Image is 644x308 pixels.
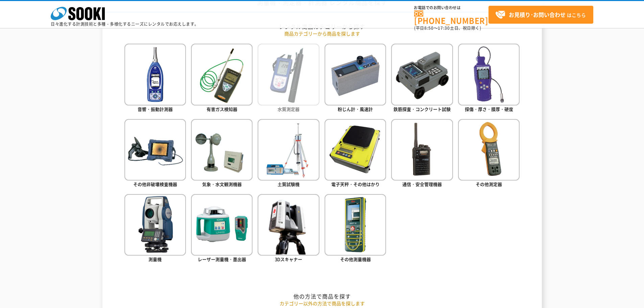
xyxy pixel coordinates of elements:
span: その他測量機器 [340,256,371,262]
a: 水質測定器 [258,44,319,114]
span: 通信・安全管理機器 [402,181,442,187]
a: 3Dスキャナー [258,194,319,264]
img: 3Dスキャナー [258,194,319,256]
span: その他非破壊検査機器 [133,181,177,187]
img: 水質測定器 [258,44,319,105]
span: 8:50 [424,25,434,31]
span: 電子天秤・その他はかり [331,181,380,187]
a: その他測量機器 [325,194,386,264]
span: 17:30 [438,25,450,31]
span: 土質試験機 [278,181,300,187]
p: 商品カテゴリーから商品を探します [124,30,520,37]
h2: 他の方法で商品を探す [124,293,520,300]
a: お見積り･お問い合わせはこちら [488,6,593,24]
img: その他測量機器 [325,194,386,256]
span: 3Dスキャナー [275,256,302,262]
img: 音響・振動計測器 [124,44,186,105]
a: 粉じん計・風速計 [325,44,386,114]
img: 気象・水文観測機器 [191,119,253,181]
img: その他測定器 [458,119,520,181]
span: レーザー測量機・墨出器 [198,256,246,262]
img: 有害ガス検知器 [191,44,253,105]
a: 探傷・厚さ・膜厚・硬度 [458,44,520,114]
img: 電子天秤・その他はかり [325,119,386,181]
a: 測量機 [124,194,186,264]
img: その他非破壊検査機器 [124,119,186,181]
img: 探傷・厚さ・膜厚・硬度 [458,44,520,105]
img: 鉄筋探査・コンクリート試験 [391,44,453,105]
p: カテゴリー以外の方法で商品を探します [124,300,520,307]
a: 土質試験機 [258,119,319,189]
img: 土質試験機 [258,119,319,181]
img: 通信・安全管理機器 [391,119,453,181]
a: 音響・振動計測器 [124,44,186,114]
span: 有害ガス検知器 [207,106,237,112]
a: 有害ガス検知器 [191,44,253,114]
a: 鉄筋探査・コンクリート試験 [391,44,453,114]
span: 測量機 [148,256,162,262]
span: 探傷・厚さ・膜厚・硬度 [465,106,513,112]
a: その他測定器 [458,119,520,189]
img: レーザー測量機・墨出器 [191,194,253,256]
span: 水質測定器 [278,106,300,112]
img: 測量機 [124,194,186,256]
a: 気象・水文観測機器 [191,119,253,189]
span: 鉄筋探査・コンクリート試験 [393,106,451,112]
span: 音響・振動計測器 [138,106,173,112]
span: お電話でのお問い合わせは [414,6,488,10]
span: (平日 ～ 土日、祝日除く) [414,25,481,31]
a: レーザー測量機・墨出器 [191,194,253,264]
p: 日々進化する計測技術と多種・多様化するニーズにレンタルでお応えします。 [51,22,199,26]
a: その他非破壊検査機器 [124,119,186,189]
a: 電子天秤・その他はかり [325,119,386,189]
a: [PHONE_NUMBER] [414,10,488,24]
span: その他測定器 [476,181,502,187]
a: 通信・安全管理機器 [391,119,453,189]
span: 粉じん計・風速計 [338,106,373,112]
span: はこちら [495,10,586,20]
img: 粉じん計・風速計 [325,44,386,105]
span: 気象・水文観測機器 [202,181,242,187]
strong: お見積り･お問い合わせ [509,10,566,19]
